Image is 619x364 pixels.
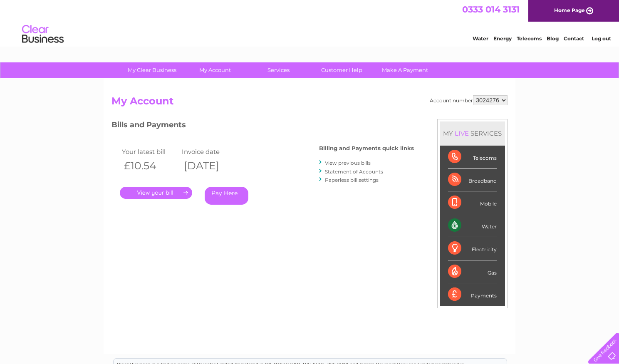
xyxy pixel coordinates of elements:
a: Telecoms [517,35,542,42]
a: Customer Help [307,62,376,78]
h3: Bills and Payments [111,119,414,134]
a: Log out [592,35,611,42]
td: Your latest bill [120,146,180,157]
a: View previous bills [325,160,371,166]
a: My Account [181,62,250,78]
a: 0333 014 3131 [462,4,520,15]
div: Mobile [448,191,497,214]
a: . [120,187,192,199]
a: Statement of Accounts [325,168,383,175]
th: £10.54 [120,157,180,174]
a: Paperless bill settings [325,177,379,183]
div: LIVE [453,129,470,137]
div: Clear Business is a trading name of Verastar Limited (registered in [GEOGRAPHIC_DATA] No. 3667643... [114,5,507,40]
a: Energy [493,35,512,42]
a: Make A Payment [371,62,439,78]
div: Gas [448,260,497,283]
div: Telecoms [448,146,497,168]
a: My Clear Business [118,62,186,78]
td: Invoice date [180,146,240,157]
div: Water [448,214,497,237]
th: [DATE] [180,157,240,174]
div: Broadband [448,168,497,191]
a: Blog [547,35,559,42]
h2: My Account [111,95,508,111]
div: MY SERVICES [440,121,505,145]
h4: Billing and Payments quick links [319,145,414,151]
a: Pay Here [205,187,248,205]
a: Services [244,62,313,78]
a: Contact [564,35,584,42]
img: logo.png [22,22,64,47]
div: Payments [448,283,497,306]
a: Water [473,35,488,42]
div: Account number [430,95,508,105]
div: Electricity [448,237,497,260]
